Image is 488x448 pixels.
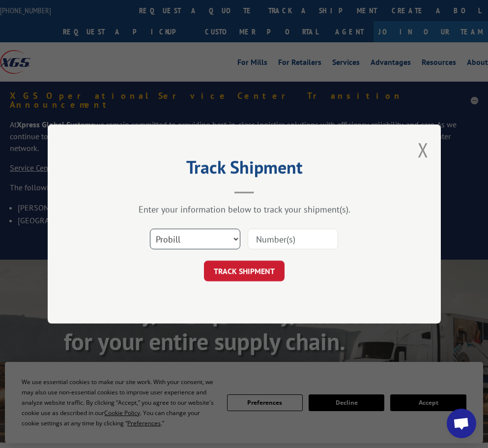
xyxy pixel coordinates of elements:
[248,229,338,249] input: Number(s)
[97,160,392,179] h2: Track Shipment
[97,204,392,215] div: Enter your information below to track your shipment(s).
[447,409,476,438] a: Open chat
[204,261,285,281] button: TRACK SHIPMENT
[418,137,429,163] button: Close modal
